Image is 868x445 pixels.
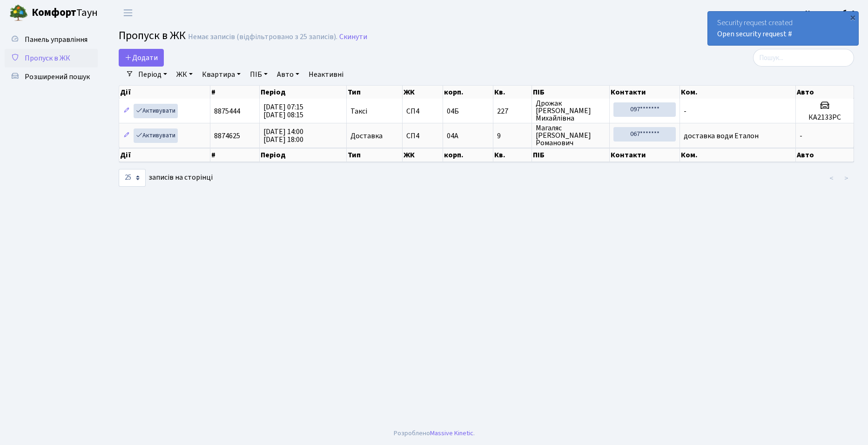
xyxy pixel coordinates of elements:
a: Період [135,67,171,82]
a: ЖК [173,67,196,82]
th: Авто [796,86,854,99]
th: Ком. [680,148,796,162]
th: Дії [119,86,210,99]
a: Панель управління [5,30,98,49]
a: Пропуск в ЖК [5,49,98,67]
th: # [210,148,260,162]
span: Магаляс [PERSON_NAME] Романович [536,124,606,147]
span: 04Б [447,106,459,116]
a: Консьєрж б. 4. [805,7,857,19]
a: Неактивні [305,67,347,82]
th: ЖК [403,86,443,99]
div: Немає записів (відфільтровано з 25 записів). [188,33,337,41]
span: - [800,131,802,141]
th: Контакти [610,148,680,162]
a: Активувати [134,104,178,118]
th: ЖК [403,148,443,162]
label: записів на сторінці [119,169,213,187]
a: Скинути [339,33,367,41]
th: корп. [443,148,493,162]
th: Тип [347,86,403,99]
a: Open security request # [717,29,792,39]
th: Ком. [680,86,796,99]
b: Комфорт [32,5,76,20]
input: Пошук... [753,49,854,67]
span: 8874625 [214,131,240,141]
th: Кв. [493,86,532,99]
a: ПІБ [246,67,271,82]
span: [DATE] 14:00 [DATE] 18:00 [263,127,303,145]
span: Дрожак [PERSON_NAME] Михайлівна [536,100,606,122]
th: Авто [796,148,854,162]
span: СП4 [406,132,439,140]
span: Розширений пошук [25,72,90,82]
a: Додати [119,49,164,67]
th: Кв. [493,148,532,162]
select: записів на сторінці [119,169,146,187]
span: 9 [497,132,527,140]
span: Панель управління [25,34,87,45]
div: × [848,13,857,22]
th: ПІБ [532,148,610,162]
th: Період [260,148,347,162]
span: Додати [125,53,158,63]
th: ПІБ [532,86,610,99]
span: 8875444 [214,106,240,116]
span: Таксі [350,108,367,115]
th: Дії [119,148,210,162]
th: Контакти [610,86,680,99]
span: - [684,106,686,116]
a: Активувати [134,128,178,143]
th: корп. [443,86,493,99]
span: Пропуск в ЖК [119,27,186,44]
th: Тип [347,148,403,162]
span: Таун [32,5,98,21]
button: Переключити навігацію [116,5,140,20]
img: logo.png [9,4,28,22]
div: Розроблено . [394,428,475,438]
span: Пропуск в ЖК [25,53,70,63]
th: # [210,86,260,99]
h5: КА2133РС [800,113,850,122]
span: доставка води Еталон [684,131,759,141]
span: СП4 [406,108,439,115]
a: Massive Kinetic [430,428,473,438]
span: 04А [447,131,458,141]
th: Період [260,86,347,99]
span: Доставка [350,132,383,140]
div: Security request created [708,12,858,45]
a: Квартира [198,67,244,82]
span: 227 [497,108,527,115]
a: Авто [273,67,303,82]
a: Розширений пошук [5,67,98,86]
span: [DATE] 07:15 [DATE] 08:15 [263,102,303,120]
